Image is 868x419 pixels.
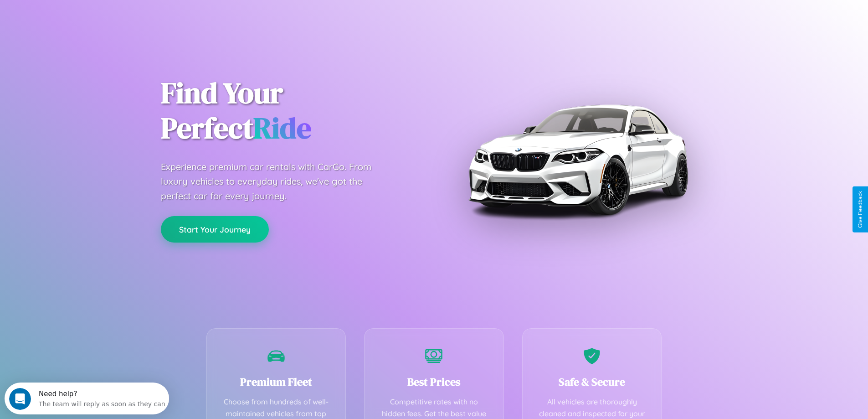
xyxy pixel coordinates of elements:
iframe: Intercom live chat discovery launcher [5,383,169,414]
span: Ride [253,108,311,148]
h3: Premium Fleet [221,374,332,389]
h3: Best Prices [378,374,490,389]
h3: Safe & Secure [536,374,648,389]
button: Start Your Journey [161,216,269,243]
div: Need help? [34,8,161,15]
iframe: Intercom live chat [9,388,31,410]
h1: Find Your Perfect [161,76,421,146]
div: Give Feedback [857,191,863,228]
div: Open Intercom Messenger [4,4,169,29]
img: Premium BMW car rental vehicle [464,46,692,274]
p: Experience premium car rentals with CarGo. From luxury vehicles to everyday rides, we've got the ... [161,160,389,203]
div: The team will reply as soon as they can [34,15,161,25]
